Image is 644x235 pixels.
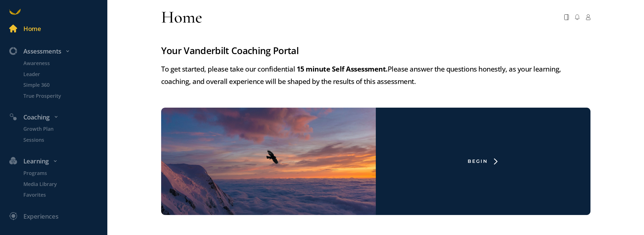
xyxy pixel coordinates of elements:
[23,180,106,188] p: Media Library
[23,24,41,34] div: Home
[23,92,106,100] p: True Prosperity
[23,70,106,78] p: Leader
[5,156,111,166] div: Learning
[161,6,202,28] div: Home
[14,70,108,78] a: Leader
[14,136,108,144] a: Sessions
[14,180,108,188] a: Media Library
[23,125,106,133] p: Growth Plan
[5,46,111,56] div: Assessments
[161,108,376,215] img: freePlanWithoutSurvey.png
[5,112,111,122] div: Coaching
[14,59,108,67] a: Awareness
[23,81,106,89] p: Simple 360
[161,63,590,88] div: To get started, please take our confidential Please answer the questions honestly, as your learni...
[23,191,106,199] p: Favorites
[23,211,58,221] div: Experiences
[14,92,108,100] a: True Prosperity
[14,125,108,133] a: Growth Plan
[23,59,106,67] p: Awareness
[23,169,106,177] p: Programs
[297,64,388,74] strong: 15 minute Self Assessment.
[23,136,106,144] p: Sessions
[468,158,488,165] div: Begin
[14,81,108,89] a: Simple 360
[14,169,108,177] a: Programs
[14,191,108,199] a: Favorites
[161,43,590,58] div: Your Vanderbilt Coaching Portal
[156,108,595,215] a: Begin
